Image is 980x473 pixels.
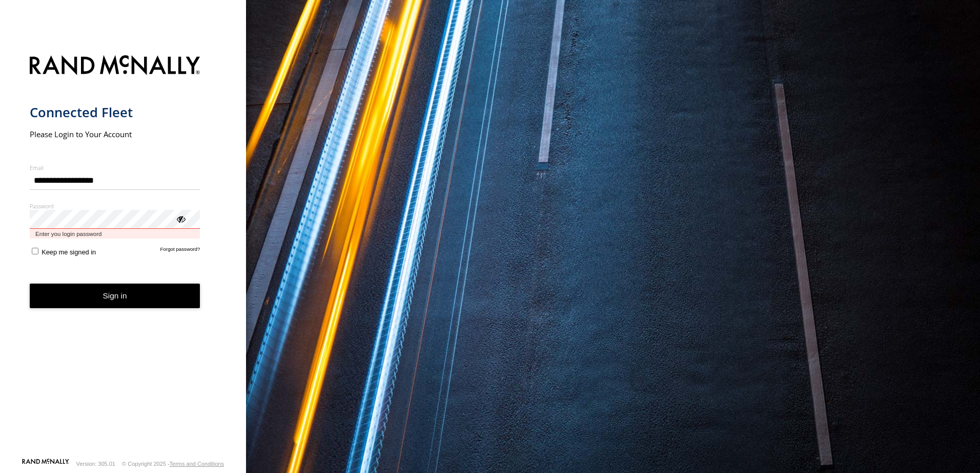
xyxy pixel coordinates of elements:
[30,229,200,239] span: Enter you login password
[76,461,115,467] div: Version: 305.01
[30,49,217,458] form: main
[32,248,38,254] input: Keep me signed in
[30,129,200,139] h2: Please Login to Your Account
[175,213,186,224] div: ViewPassword
[170,461,224,467] a: Terms and Conditions
[22,459,69,469] a: Visit our Website
[122,461,224,467] div: © Copyright 2025 -
[42,248,96,256] span: Keep me signed in
[30,164,200,171] label: Email
[30,53,200,79] img: Rand McNally
[30,104,200,121] h1: Connected Fleet
[30,202,200,210] label: Password
[160,246,200,256] a: Forgot password?
[30,284,200,309] button: Sign in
